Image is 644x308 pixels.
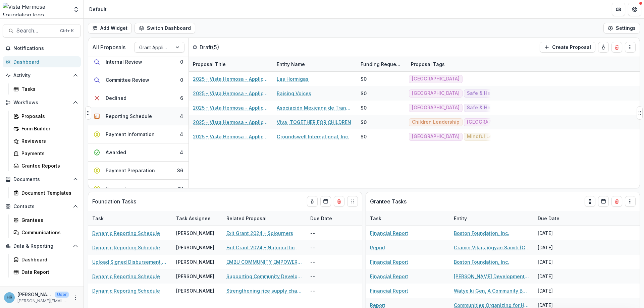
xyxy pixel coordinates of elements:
[454,258,509,265] a: Boston Foundation, Inc.
[106,149,126,156] div: Awarded
[306,284,357,298] div: --
[407,57,491,71] div: Proposal Tags
[88,215,108,222] div: Task
[3,241,81,251] button: Open Data & Reporting
[306,211,357,226] div: Due Date
[534,240,584,255] div: [DATE]
[370,273,408,280] a: Financial Report
[176,244,214,251] div: [PERSON_NAME]
[540,42,595,53] button: Create Proposal
[11,123,81,134] a: Form Builder
[172,211,222,226] div: Task Assignee
[357,57,407,71] div: Funding Requested
[88,53,189,71] button: Internal Review0
[3,70,81,81] button: Open Activity
[277,104,353,111] a: Asociación Mexicana de Transformación Rural y Urbana A.C (Amextra, Inc.)
[17,291,52,298] p: [PERSON_NAME]
[366,211,450,226] div: Task
[307,196,318,207] button: toggle-assigned-to-me
[13,46,78,51] span: Notifications
[88,211,172,226] div: Task
[92,43,125,51] p: All Proposals
[180,58,183,65] div: 0
[467,90,523,96] span: Safe & Healthy Families
[306,215,336,222] div: Due Date
[361,133,367,140] div: $0
[454,287,530,294] a: Watye ki Gen, A Community Based Organization
[193,75,269,82] a: 2025 - Vista Hermosa - Application
[59,27,75,35] div: Ctrl + K
[361,119,367,126] div: $0
[88,162,189,180] button: Payment Preparation36
[412,134,460,139] span: [GEOGRAPHIC_DATA]
[180,113,183,120] div: 4
[226,230,293,237] a: Exit Grant 2024 - Sojourners
[467,105,523,111] span: Safe & Healthy Families
[88,23,132,34] button: Add Widget
[625,42,636,53] button: Drag
[450,215,471,222] div: Entity
[106,167,155,174] div: Payment Preparation
[277,119,351,126] a: Viva, TOGETHER FOR CHILDREN
[21,268,75,275] div: Data Report
[3,174,81,185] button: Open Documents
[21,229,75,236] div: Communications
[11,83,81,95] a: Tasks
[13,58,75,65] div: Dashboard
[21,137,75,144] div: Reviewers
[189,57,273,71] div: Proposal Title
[71,3,81,16] button: Open entity switcher
[370,230,408,237] a: Financial Report
[366,215,385,222] div: Task
[89,6,107,13] div: Default
[176,258,214,265] div: [PERSON_NAME]
[21,162,75,169] div: Grantee Reports
[277,90,311,97] a: Raising Voices
[11,266,81,278] a: Data Report
[370,197,407,205] p: Grantee Tasks
[11,187,81,198] a: Document Templates
[193,90,269,97] a: 2025 - Vista Hermosa - Application
[534,255,584,269] div: [DATE]
[454,273,530,280] a: [PERSON_NAME] Development Society
[92,273,160,280] a: Dynamic Reporting Schedule
[534,226,584,240] div: [DATE]
[226,273,302,280] a: Supporting Community Development in [GEOGRAPHIC_DATA]
[625,196,636,207] button: Drag
[11,111,81,122] a: Proposals
[193,104,269,111] a: 2025 - Vista Hermosa - Application
[16,27,56,34] span: Search...
[412,105,460,111] span: [GEOGRAPHIC_DATA]
[13,100,70,106] span: Workflows
[347,196,358,207] button: Drag
[13,73,70,78] span: Activity
[412,119,460,125] span: Children Leadership
[92,287,160,294] a: Dynamic Reporting Schedule
[3,201,81,212] button: Open Contacts
[454,244,530,251] a: Gramin Vikas Vigyan Samiti (GRAVIS)
[226,244,302,251] a: Exit Grant 2024 - National Immigration Forum
[180,131,183,138] div: 4
[3,56,81,67] a: Dashboard
[412,76,460,82] span: [GEOGRAPHIC_DATA]
[88,71,189,89] button: Committee Review0
[180,76,183,83] div: 0
[21,256,75,263] div: Dashboard
[21,113,75,120] div: Proposals
[13,243,70,249] span: Data & Reporting
[273,57,357,71] div: Entity Name
[598,42,609,53] button: toggle-assigned-to-me
[320,196,331,207] button: Calendar
[88,180,189,198] button: Payment10
[200,43,250,51] p: Draft ( 5 )
[106,185,126,192] div: Payment
[334,196,344,207] button: Delete card
[450,211,534,226] div: Entity
[92,258,168,265] a: Upload Signed Disbursement Form
[534,211,584,226] div: Due Date
[21,189,75,196] div: Document Templates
